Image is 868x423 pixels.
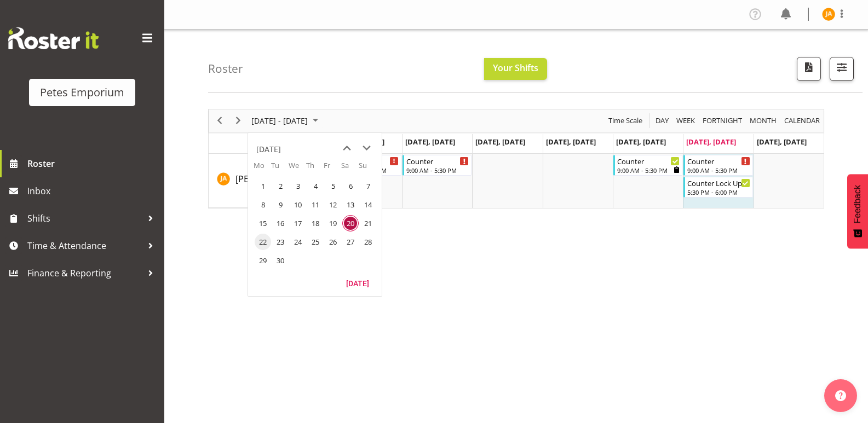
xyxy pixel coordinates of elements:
span: calendar [783,114,821,128]
div: 9:00 AM - 5:30 PM [406,166,469,175]
th: Sa [341,160,359,177]
span: Monday, September 22, 2025 [255,234,271,250]
span: Saturday, September 20, 2025 [342,215,359,231]
span: Sunday, September 28, 2025 [360,234,376,250]
button: Time Scale [607,114,645,128]
span: Monday, September 8, 2025 [255,196,271,213]
button: previous month [337,138,357,158]
button: Next [231,114,246,128]
span: Tuesday, September 23, 2025 [272,234,289,250]
span: Week [675,114,696,128]
span: Wednesday, September 24, 2025 [290,234,306,250]
span: Tuesday, September 16, 2025 [272,215,289,231]
span: [DATE], [DATE] [546,137,596,147]
span: Fortnight [702,114,743,128]
span: Thursday, September 11, 2025 [307,196,324,213]
span: Wednesday, September 10, 2025 [290,196,306,213]
span: Tuesday, September 9, 2025 [272,196,289,213]
span: Sunday, September 7, 2025 [360,178,376,194]
img: Rosterit website logo [8,27,99,49]
button: Feedback - Show survey [847,174,868,248]
span: Your Shifts [493,62,538,74]
div: title [256,138,281,160]
button: September 2025 [250,114,323,128]
span: Friday, September 12, 2025 [325,196,341,213]
span: Month [749,114,778,128]
span: [PERSON_NAME] [235,173,303,185]
span: Monday, September 1, 2025 [255,178,271,194]
span: Tuesday, September 30, 2025 [272,252,289,269]
span: [DATE] - [DATE] [250,114,309,128]
span: Monday, September 29, 2025 [255,252,271,269]
span: Thursday, September 4, 2025 [307,178,324,194]
span: [DATE], [DATE] [616,137,666,147]
span: Monday, September 15, 2025 [255,215,271,231]
th: We [289,160,306,177]
span: Friday, September 26, 2025 [325,234,341,250]
span: Thursday, September 25, 2025 [307,234,324,250]
div: previous period [210,109,229,132]
span: [DATE], [DATE] [686,137,736,147]
span: Day [654,114,670,128]
span: Saturday, September 13, 2025 [342,196,359,213]
div: 9:00 AM - 5:30 PM [687,166,750,175]
span: [DATE], [DATE] [757,137,807,147]
span: [DATE], [DATE] [335,137,384,147]
button: Today [339,275,376,291]
td: Jeseryl Armstrong resource [209,154,332,208]
button: Your Shifts [484,58,547,80]
div: 5:30 PM - 6:00 PM [687,188,750,196]
span: Shifts [27,210,142,227]
div: Jeseryl Armstrong"s event - Counter Begin From Friday, September 19, 2025 at 9:00:00 AM GMT+12:00... [613,155,682,176]
th: Tu [271,160,289,177]
div: Timeline Week of September 20, 2025 [208,109,824,208]
button: Filter Shifts [830,57,854,81]
td: Saturday, September 20, 2025 [341,214,359,233]
button: Timeline Week [675,114,697,128]
span: Wednesday, September 3, 2025 [290,178,306,194]
span: Friday, September 19, 2025 [325,215,341,231]
div: Counter [617,155,680,166]
button: Timeline Day [654,114,671,128]
img: jeseryl-armstrong10788.jpg [822,8,835,21]
span: [DATE], [DATE] [475,137,525,147]
div: Jeseryl Armstrong"s event - Counter Lock Up Begin From Saturday, September 20, 2025 at 5:30:00 PM... [683,177,752,198]
div: Counter [687,155,750,166]
button: next month [357,138,376,158]
th: Su [359,160,376,177]
span: Sunday, September 21, 2025 [360,215,376,231]
span: [DATE], [DATE] [405,137,455,147]
span: Time & Attendance [27,237,142,254]
span: Saturday, September 27, 2025 [342,234,359,250]
span: Time Scale [607,114,643,128]
th: Mo [254,160,271,177]
span: Finance & Reporting [27,265,142,281]
button: Timeline Month [748,114,779,128]
div: 9:00 AM - 5:30 PM [617,166,680,175]
span: Roster [27,155,159,172]
span: Saturday, September 6, 2025 [342,178,359,194]
span: Feedback [853,185,863,223]
span: Inbox [27,183,159,199]
button: Download a PDF of the roster according to the set date range. [797,57,821,81]
span: Wednesday, September 17, 2025 [290,215,306,231]
h4: Roster [208,62,243,75]
th: Fr [324,160,341,177]
div: Jeseryl Armstrong"s event - Counter Begin From Tuesday, September 16, 2025 at 9:00:00 AM GMT+12:0... [403,155,472,176]
span: Thursday, September 18, 2025 [307,215,324,231]
span: Tuesday, September 2, 2025 [272,178,289,194]
button: Month [783,114,822,128]
table: Timeline Week of September 20, 2025 [332,154,824,208]
a: [PERSON_NAME] [235,172,303,186]
button: Fortnight [701,114,744,128]
span: Sunday, September 14, 2025 [360,196,376,213]
span: Friday, September 5, 2025 [325,178,341,194]
div: Counter Lock Up [687,177,750,188]
div: Jeseryl Armstrong"s event - Counter Begin From Saturday, September 20, 2025 at 9:00:00 AM GMT+12:... [683,155,752,176]
div: next period [229,109,248,132]
div: September 15 - 21, 2025 [248,109,325,132]
th: Th [306,160,324,177]
button: Previous [212,114,227,128]
img: help-xxl-2.png [835,390,846,401]
div: Counter [406,155,469,166]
